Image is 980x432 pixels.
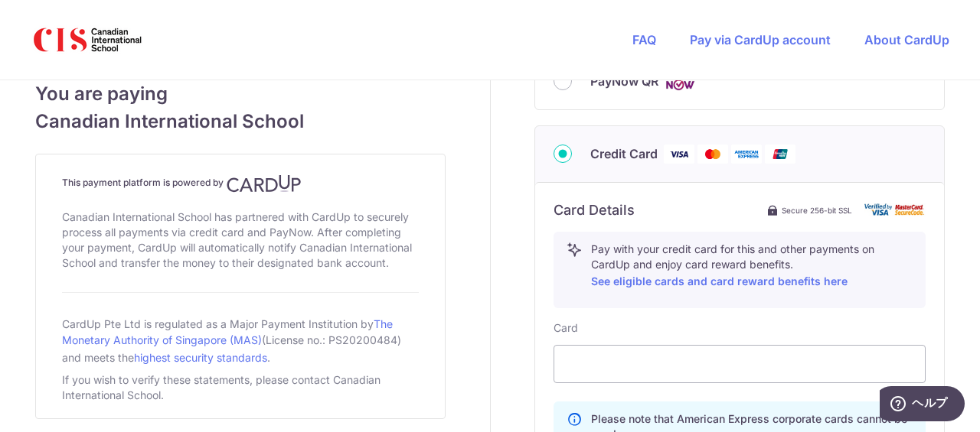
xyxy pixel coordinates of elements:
a: FAQ [632,32,656,47]
span: PayNow QR [590,72,658,90]
p: Pay with your credit card for this and other payments on CardUp and enjoy card reward benefits. [591,242,913,291]
div: Credit Card Visa Mastercard American Express Union Pay [554,145,926,164]
img: Mastercard [697,145,728,164]
a: About CardUp [864,32,949,47]
img: Union Pay [765,145,795,164]
div: Canadian International School has partnered with CardUp to securely process all payments via cred... [62,206,419,274]
span: You are paying [35,80,446,108]
img: American Express [731,145,762,164]
span: Canadian International School [35,108,446,135]
h4: This payment platform is powered by [62,174,419,193]
label: Card [554,320,578,336]
span: Credit Card [590,145,658,163]
img: Visa [664,145,694,164]
iframe: ウィジェットを開いて詳しい情報を確認できます [880,386,965,424]
img: Cards logo [665,72,695,91]
div: If you wish to verify these statements, please contact Canadian International School. [62,369,419,406]
a: Pay via CardUp account [690,32,831,47]
div: PayNow QR Cards logo [554,72,926,91]
a: See eligible cards and card reward benefits here [591,274,848,287]
a: highest security standards [134,351,267,364]
h6: Card Details [554,201,635,219]
span: Secure 256-bit SSL [782,204,852,216]
iframe: Secure card payment input frame [567,355,913,373]
img: card secure [864,203,926,216]
img: CardUp [227,174,302,193]
div: CardUp Pte Ltd is regulated as a Major Payment Institution by (License no.: PS20200484) and meets... [62,311,419,369]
